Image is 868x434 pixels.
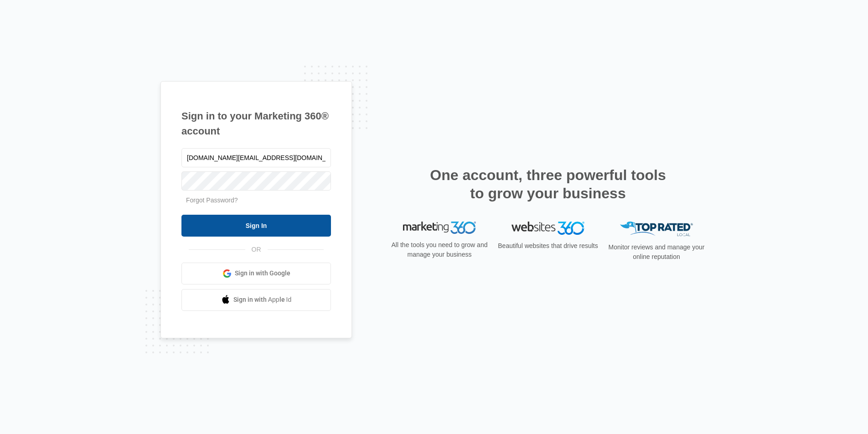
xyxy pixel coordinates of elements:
input: Email [181,148,331,167]
span: OR [245,245,268,254]
img: Marketing 360 [403,222,476,234]
span: Sign in with Google [235,269,290,278]
a: Sign in with Apple Id [181,289,331,311]
span: Sign in with Apple Id [233,295,292,305]
input: Sign In [181,215,331,237]
a: Sign in with Google [181,263,331,284]
img: Top Rated Local [620,222,693,237]
p: All the tools you need to grow and manage your business [388,240,491,259]
p: Monitor reviews and manage your online reputation [605,243,708,262]
img: Websites 360 [511,222,584,235]
h2: One account, three powerful tools to grow your business [427,166,669,202]
a: Forgot Password? [186,196,238,204]
p: Beautiful websites that drive results [497,241,599,251]
h1: Sign in to your Marketing 360® account [181,108,331,139]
